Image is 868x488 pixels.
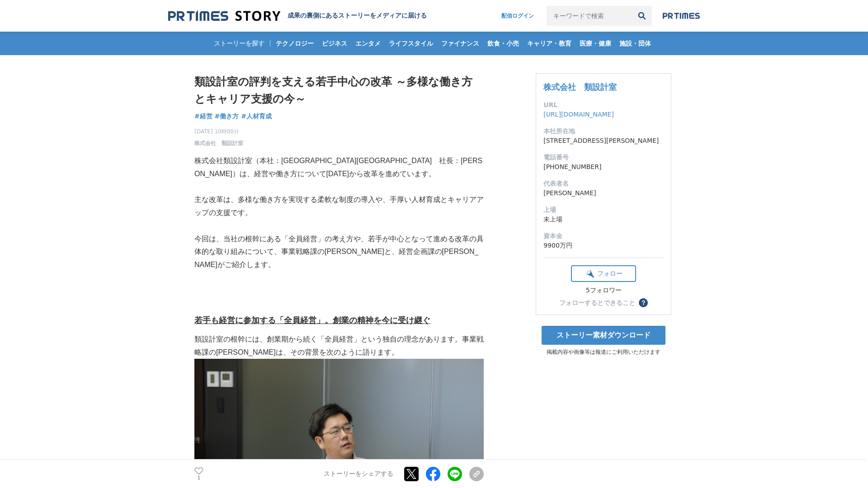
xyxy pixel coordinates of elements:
[543,82,617,92] a: 株式会社 類設計室
[352,39,384,47] span: エンタメ
[543,136,664,145] dd: [STREET_ADDRESS][PERSON_NAME]
[571,265,636,282] button: フォロー
[492,6,543,26] a: 配信ログイン
[194,139,243,147] a: 株式会社 類設計室
[215,112,239,120] span: #働き方
[559,300,635,306] div: フォローするとできること
[194,112,212,120] span: #経営
[484,39,523,47] span: 飲食・小売
[616,39,655,47] span: 施設・団体
[524,32,575,55] a: キャリア・教育
[194,112,212,121] a: #経営
[194,476,203,480] p: 1
[241,112,272,121] a: #人材育成
[194,73,484,108] h1: 類設計室の評判を支える若手中心の改革 ～多様な働き方とキャリア支援の今～
[438,39,483,47] span: ファイナンス
[168,10,280,22] img: 成果の裏側にあるストーリーをメディアに届ける
[543,241,664,250] dd: 9900万円
[632,6,652,26] button: 検索
[543,127,664,136] dt: 本社所在地
[438,32,483,55] a: ファイナンス
[543,231,664,241] dt: 資本金
[194,155,484,181] p: 株式会社類設計室（本社：[GEOGRAPHIC_DATA][GEOGRAPHIC_DATA] 社長：[PERSON_NAME]）は、経営や働き方について[DATE]から改革を進めています。
[324,470,393,478] p: ストーリーをシェアする
[571,286,636,295] div: 5フォロワー
[272,39,317,47] span: テクノロジー
[576,32,615,55] a: 医療・健康
[576,39,615,47] span: 医療・健康
[640,300,646,306] span: ？
[543,179,664,188] dt: 代表者名
[352,32,384,55] a: エンタメ
[168,10,427,22] a: 成果の裏側にあるストーリーをメディアに届ける 成果の裏側にあるストーリーをメディアに届ける
[543,153,664,162] dt: 電話番号
[194,193,484,220] p: 主な改革は、多様な働き方を実現する柔軟な制度の導入や、手厚い人材育成とキャリアアップの支援です。
[318,32,351,55] a: ビジネス
[385,39,437,47] span: ライフスタイル
[639,298,648,307] button: ？
[616,32,655,55] a: 施設・団体
[543,162,664,172] dd: [PHONE_NUMBER]
[524,39,575,47] span: キャリア・教育
[272,32,317,55] a: テクノロジー
[288,12,427,20] h2: 成果の裏側にあるストーリーをメディアに届ける
[543,100,664,110] dt: URL
[194,333,484,359] p: 類設計室の根幹には、創業期から続く「全員経営」という独自の理念があります。事業戦略課の[PERSON_NAME]は、その背景を次のように語ります。
[318,39,351,47] span: ビジネス
[536,348,671,356] p: 掲載内容や画像等は報道にご利用いただけます
[543,205,664,215] dt: 上場
[241,112,272,120] span: #人材育成
[543,215,664,224] dd: 未上場
[542,326,665,345] a: ストーリー素材ダウンロード
[543,111,614,118] a: [URL][DOMAIN_NAME]
[543,188,664,198] dd: [PERSON_NAME]
[484,32,523,55] a: 飲食・小売
[194,233,484,272] p: 今回は、当社の根幹にある「全員経営」の考え方や、若手が中心となって進める改革の具体的な取り組みについて、事業戦略課の[PERSON_NAME]と、経営企画課の[PERSON_NAME]がご紹介します。
[385,32,437,55] a: ライフスタイル
[663,12,700,19] img: prtimes
[194,316,430,325] u: 若手も経営に参加する「全員経営」。創業の精神を今に受け継ぐ
[194,127,243,136] span: [DATE] 10時00分
[215,112,239,121] a: #働き方
[547,6,632,26] input: キーワードで検索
